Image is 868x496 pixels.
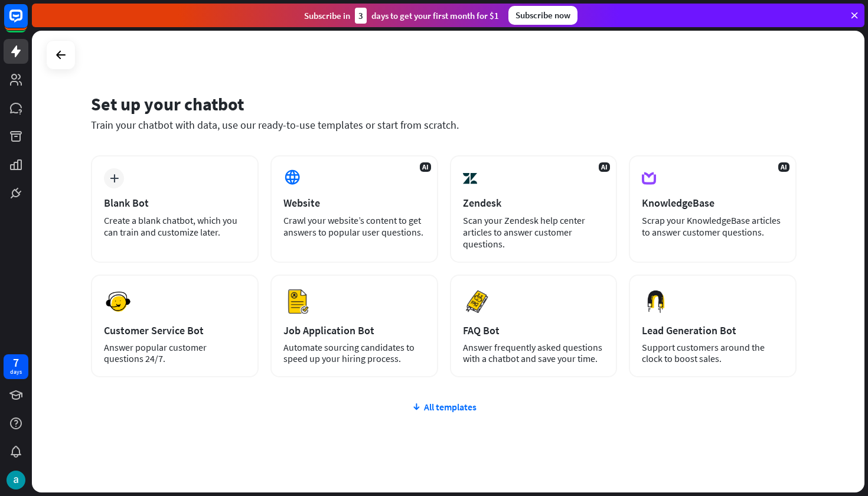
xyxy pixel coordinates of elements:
div: 3 [355,8,367,24]
div: Automate sourcing candidates to speed up your hiring process. [283,342,425,364]
div: KnowledgeBase [642,196,784,210]
div: Support customers around the clock to boost sales. [642,342,784,364]
span: AI [778,162,789,172]
div: All templates [91,401,797,413]
div: Job Application Bot [283,324,425,337]
div: Customer Service Bot [104,324,246,337]
span: AI [599,162,610,172]
div: Set up your chatbot [91,93,797,115]
div: Crawl your website’s content to get answers to popular user questions. [283,214,425,238]
div: Create a blank chatbot, which you can train and customize later. [104,214,246,238]
div: days [10,368,22,376]
a: 7 days [4,354,28,379]
i: plus [110,174,119,182]
div: Zendesk [463,196,605,210]
div: Scan your Zendesk help center articles to answer customer questions. [463,214,605,250]
div: FAQ Bot [463,324,605,337]
div: 7 [13,357,19,368]
div: Lead Generation Bot [642,324,784,337]
div: Scrap your KnowledgeBase articles to answer customer questions. [642,214,784,238]
span: AI [420,162,431,172]
div: Blank Bot [104,196,246,210]
div: Answer frequently asked questions with a chatbot and save your time. [463,342,605,364]
div: Subscribe in days to get your first month for $1 [304,8,499,24]
div: Train your chatbot with data, use our ready-to-use templates or start from scratch. [91,118,797,132]
div: Subscribe now [508,6,577,25]
div: Website [283,196,425,210]
div: Answer popular customer questions 24/7. [104,342,246,364]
